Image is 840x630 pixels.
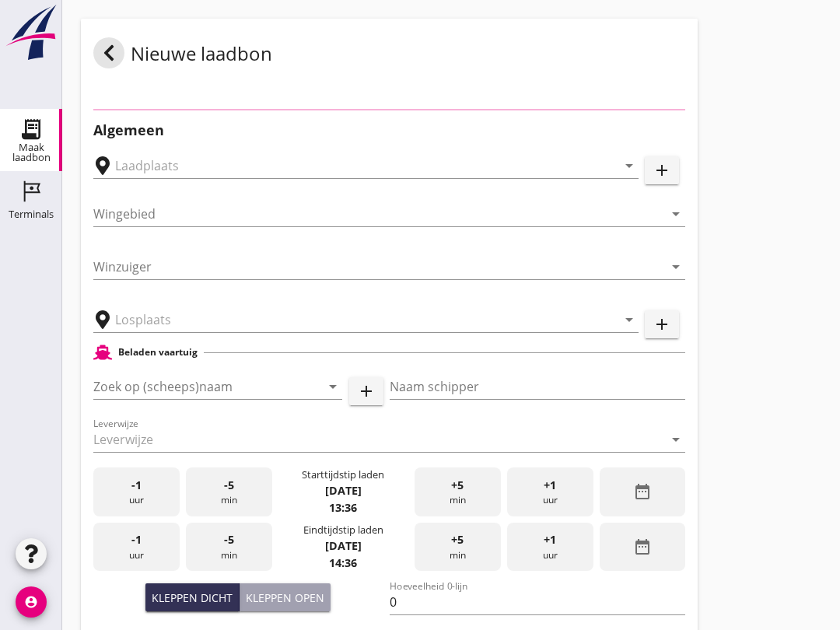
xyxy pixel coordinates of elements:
i: date_range [633,482,652,501]
div: Starttijdstip laden [302,467,384,482]
i: arrow_drop_down [620,156,639,175]
i: arrow_drop_down [667,430,685,449]
i: date_range [633,537,652,556]
div: uur [93,467,180,516]
i: add [357,382,376,401]
strong: [DATE] [325,483,362,498]
i: add [653,315,671,334]
span: +1 [544,477,556,494]
div: Terminals [9,209,54,219]
i: add [653,161,671,180]
strong: 14:36 [329,555,357,570]
input: Naam schipper [390,374,686,399]
span: +5 [451,531,464,548]
input: Wingebied [93,201,663,226]
div: min [415,523,501,572]
h2: Beladen vaartuig [118,345,198,359]
span: +5 [451,477,464,494]
div: Kleppen dicht [152,590,233,606]
i: arrow_drop_down [667,257,685,276]
i: account_circle [16,586,47,618]
input: Hoeveelheid 0-lijn [390,590,686,614]
span: -5 [224,531,234,548]
input: Laadplaats [115,153,595,178]
div: uur [507,467,593,516]
i: arrow_drop_down [324,377,342,396]
strong: 13:36 [329,500,357,515]
div: uur [507,523,593,572]
div: Nieuwe laadbon [93,37,272,75]
input: Winzuiger [93,254,663,279]
input: Zoek op (scheeps)naam [93,374,299,399]
div: min [186,523,272,572]
button: Kleppen dicht [145,583,240,611]
div: Kleppen open [246,590,324,606]
h2: Algemeen [93,120,685,141]
span: -1 [131,477,142,494]
i: arrow_drop_down [667,205,685,223]
div: min [415,467,501,516]
img: logo-small.a267ee39.svg [3,4,59,61]
strong: [DATE] [325,538,362,553]
button: Kleppen open [240,583,331,611]
i: arrow_drop_down [620,310,639,329]
div: uur [93,523,180,572]
span: -5 [224,477,234,494]
div: min [186,467,272,516]
input: Losplaats [115,307,595,332]
span: +1 [544,531,556,548]
span: -1 [131,531,142,548]
div: Eindtijdstip laden [303,523,383,537]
